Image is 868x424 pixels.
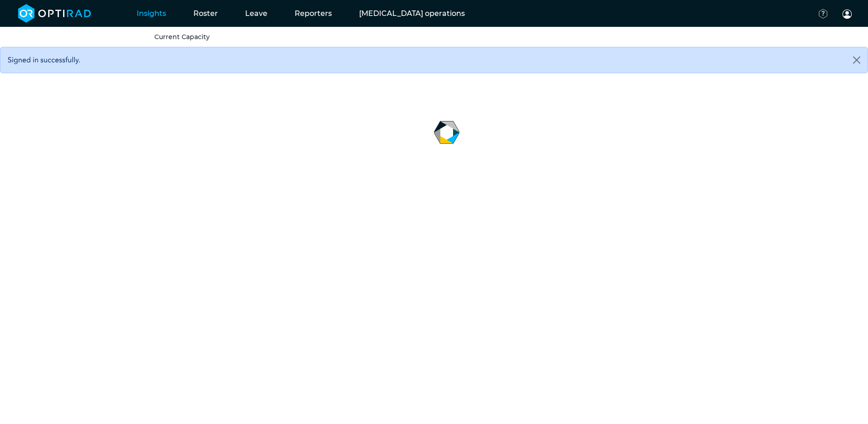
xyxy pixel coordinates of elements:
img: brand-opti-rad-logos-blue-and-white-d2f68631ba2948856bd03f2d395fb146ddc8fb01b4b6e9315ea85fa773367... [18,4,91,23]
button: Close [846,47,868,73]
a: Current Capacity [154,33,210,41]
